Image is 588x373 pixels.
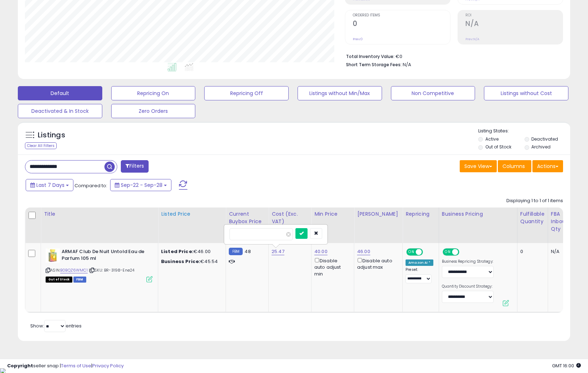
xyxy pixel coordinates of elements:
span: Columns [502,163,525,170]
button: Deactivated & In Stock [18,104,102,118]
b: ARMAF Club De Nuit Untold Eau de Parfum 105 ml [62,248,148,263]
div: €45.54 [161,258,220,265]
span: All listings that are currently out of stock and unavailable for purchase on Amazon [46,277,72,283]
button: Columns [498,160,531,172]
button: Sep-22 - Sep-28 [110,179,171,191]
h2: N/A [465,20,563,29]
button: Repricing Off [204,86,289,100]
span: Sep-22 - Sep-28 [121,182,163,189]
div: Preset: [406,267,433,283]
span: Show: entries [30,322,82,329]
div: Min Price [314,210,351,218]
div: Fulfillable Quantity [520,210,545,225]
span: OFF [458,249,469,255]
button: Non Competitive [391,86,475,100]
button: Default [18,86,102,100]
div: Title [44,210,155,218]
span: | SKU: BR-3198-Ene24 [89,267,134,273]
button: Listings without Min/Max [298,86,382,100]
small: Prev: N/A [465,37,479,41]
label: Deactivated [531,136,558,142]
button: Last 7 Days [26,179,73,191]
img: 4131rMOecfL._SL40_.jpg [46,248,60,263]
div: [PERSON_NAME] [357,210,399,218]
label: Out of Stock [485,144,511,150]
div: N/A [551,248,570,255]
span: Last 7 Days [36,182,65,189]
div: Disable auto adjust min [314,257,349,277]
div: Listed Price [161,210,223,218]
li: €0 [346,52,558,60]
b: Total Inventory Value: [346,53,394,59]
label: Archived [531,144,551,150]
span: 2025-10-6 16:00 GMT [552,362,581,369]
p: Listing States: [478,128,570,135]
label: Quantity Discount Strategy: [442,284,494,289]
div: seller snap | | [7,363,124,369]
div: FBA inbound Qty [551,210,572,233]
button: Save View [460,160,497,172]
h2: 0 [353,20,450,29]
div: Cost (Exc. VAT) [272,210,308,225]
strong: Copyright [7,362,33,369]
small: Prev: 0 [353,37,363,41]
button: Repricing On [111,86,196,100]
div: Repricing [406,210,436,218]
small: FBM [229,248,243,255]
a: B0BQZ6WMC1 [60,267,88,273]
span: N/A [403,61,411,68]
a: 25.47 [272,248,284,255]
label: Business Repricing Strategy: [442,259,494,264]
b: Business Price: [161,258,200,265]
h5: Listings [38,130,65,140]
span: FBM [73,277,86,283]
span: ROI [465,14,563,17]
div: 0 [520,248,542,255]
div: Clear All Filters [25,142,57,149]
div: €46.00 [161,248,220,255]
div: Disable auto adjust max [357,257,397,270]
div: Current Buybox Price [229,210,265,225]
button: Filters [121,160,149,173]
span: ON [407,249,416,255]
button: Zero Orders [111,104,196,118]
a: 40.00 [314,248,327,255]
span: 48 [244,248,251,255]
a: 46.00 [357,248,370,255]
a: Privacy Policy [92,362,124,369]
span: ON [443,249,452,255]
div: Displaying 1 to 1 of 1 items [506,198,563,204]
button: Actions [532,160,563,172]
label: Active [485,136,499,142]
button: Listings without Cost [484,86,568,100]
b: Short Term Storage Fees: [346,62,402,68]
span: Ordered Items [353,14,450,17]
div: Amazon AI * [406,259,433,266]
b: Listed Price: [161,248,194,255]
div: ASIN: [46,248,153,282]
div: Business Pricing [442,210,514,218]
span: Compared to: [74,182,107,189]
span: OFF [422,249,433,255]
a: Terms of Use [61,362,91,369]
